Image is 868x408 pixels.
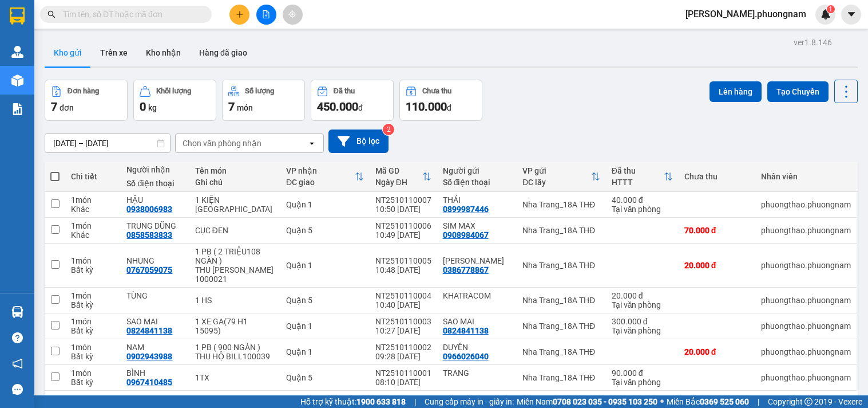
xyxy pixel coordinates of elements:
div: DUYÊN [443,343,511,352]
div: 1 món [71,195,115,205]
div: Nha Trang_18A THĐ [522,226,600,235]
div: Người nhận [126,165,183,174]
span: món [237,103,253,112]
div: Khác [71,205,115,214]
div: NT2510110001 [375,368,431,378]
div: phuongthao.phuongnam [761,261,851,270]
strong: 0369 525 060 [700,397,749,406]
div: 20.000 đ [612,291,673,300]
img: warehouse-icon [11,306,23,318]
div: 0967410485 [126,378,172,387]
div: 40.000 đ [612,195,673,205]
div: 1 món [71,368,115,378]
div: CHI TRẦN [443,256,511,265]
div: VP nhận [286,166,355,175]
div: phuongthao.phuongnam [761,226,851,235]
button: Tạo Chuyến [767,81,829,102]
button: Chưa thu110.000đ [399,80,482,121]
strong: 0708 023 035 - 0935 103 250 [553,397,657,406]
div: 0858583833 [126,230,172,240]
div: Người gửi [443,166,511,175]
div: 90.000 đ [612,368,673,378]
button: plus [229,5,249,25]
div: 0899987446 [443,205,489,214]
div: 70.000 đ [684,226,750,235]
button: Đơn hàng7đơn [45,80,128,121]
div: Nha Trang_18A THĐ [522,296,600,305]
div: 1 KIỆN TX [195,195,275,214]
div: ver 1.8.146 [794,36,832,49]
div: Quận 1 [286,261,364,270]
div: Nha Trang_18A THĐ [522,373,600,382]
span: | [414,395,416,408]
div: THÁI [443,195,511,205]
div: Nha Trang_18A THĐ [522,200,600,209]
div: 0966026040 [443,352,489,361]
div: 1 HS [195,296,275,305]
input: Select a date range. [45,134,170,152]
div: NT2510110007 [375,195,431,205]
span: ⚪️ [660,399,664,404]
div: 0824841138 [126,326,172,335]
div: NT2510110003 [375,317,431,326]
div: 10:50 [DATE] [375,205,431,214]
div: Quận 5 [286,373,364,382]
div: 09:28 [DATE] [375,352,431,361]
button: aim [283,5,303,25]
span: Cung cấp máy in - giấy in: [425,395,514,408]
span: message [12,384,23,395]
div: Ngày ĐH [375,178,422,187]
div: Quận 5 [286,226,364,235]
th: Toggle SortBy [370,162,437,192]
button: Kho nhận [137,39,190,66]
span: 110.000 [406,100,447,113]
th: Toggle SortBy [280,162,370,192]
div: SAO MAI [443,317,511,326]
button: file-add [256,5,276,25]
div: 1 PB ( 900 NGÀN ) [195,343,275,352]
button: Trên xe [91,39,137,66]
div: Chọn văn phòng nhận [183,138,261,149]
div: 1 PB ( 2 TRIỆU108 NGÀN ) [195,247,275,265]
div: Khối lượng [156,87,191,95]
div: Quận 1 [286,347,364,356]
div: 0908984067 [443,230,489,240]
div: 1 món [71,256,115,265]
span: plus [236,10,244,18]
div: Nha Trang_18A THĐ [522,321,600,331]
button: Bộ lọc [328,130,389,153]
div: HẬU [126,195,183,205]
div: Số điện thoại [443,178,511,187]
div: THU HỘ BILL 1000021 [195,265,275,284]
div: phuongthao.phuongnam [761,296,851,305]
span: Hỗ trợ kỹ thuật: [300,395,406,408]
span: 7 [228,100,235,113]
div: Bất kỳ [71,378,115,387]
span: Miền Bắc [667,395,749,408]
div: phuongthao.phuongnam [761,321,851,331]
div: phuongthao.phuongnam [761,373,851,382]
button: Đã thu450.000đ [311,80,394,121]
div: 20.000 đ [684,261,750,270]
img: logo-vxr [10,7,25,25]
div: NT2510110004 [375,291,431,300]
div: phuongthao.phuongnam [761,347,851,356]
div: Đơn hàng [68,87,99,95]
button: caret-down [841,5,861,25]
span: 450.000 [317,100,358,113]
span: caret-down [846,9,857,19]
div: Bất kỳ [71,300,115,309]
div: Bất kỳ [71,352,115,361]
span: file-add [262,10,270,18]
div: 1 món [71,317,115,326]
img: warehouse-icon [11,46,23,58]
div: 0824841138 [443,326,489,335]
div: Chi tiết [71,172,115,181]
div: Số lượng [245,87,274,95]
div: Bất kỳ [71,265,115,274]
div: Tại văn phòng [612,205,673,214]
div: Quận 1 [286,200,364,209]
strong: 1900 633 818 [356,397,406,406]
div: 1 XE GA(79 H1 15095) [195,317,275,335]
div: 1TX [195,373,275,382]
